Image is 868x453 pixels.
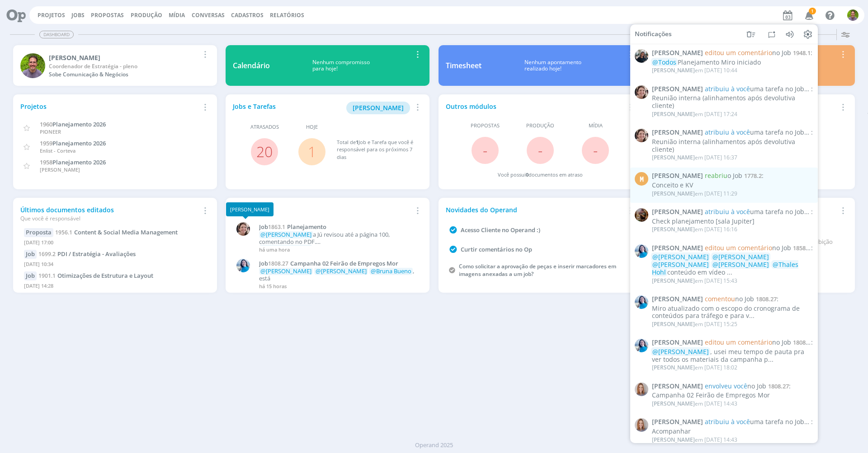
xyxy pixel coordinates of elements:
[793,243,814,252] span: 1858.20
[593,140,598,160] span: -
[52,120,106,128] span: Planejamento 2026
[446,60,481,71] div: Timesheet
[52,139,106,147] span: Planejamento 2026
[652,218,813,225] div: Check planejamento [sala Jupiter]
[461,226,540,234] a: Acesso Cliente no Operand :)
[40,120,106,128] a: 1960Planejamento 2026
[356,139,359,145] span: 1
[57,271,153,280] span: Otimizações de Estrutura e Layout
[526,171,528,178] span: 0
[652,66,695,74] span: [PERSON_NAME]
[705,417,804,426] span: uma tarefa no Job
[652,191,737,197] div: em [DATE] 11:29
[236,259,250,272] img: E
[652,111,737,117] div: em [DATE] 17:24
[652,364,737,371] div: em [DATE] 18:02
[52,158,106,166] span: Planejamento 2026
[635,172,648,186] div: M
[589,122,603,130] span: Mídia
[705,243,791,252] span: no Job
[635,49,648,63] img: M
[260,230,311,238] span: @[PERSON_NAME]
[705,207,804,216] span: uma tarefa no Job
[38,250,136,258] a: 1699.2PDI / Estratégia - Avaliações
[793,49,811,57] span: 1948.1
[635,85,648,98] img: A
[69,12,87,19] button: Jobs
[652,225,695,233] span: [PERSON_NAME]
[652,208,703,216] span: [PERSON_NAME]
[705,171,742,180] span: o Job
[233,60,270,71] div: Calendário
[256,142,273,161] a: 20
[652,418,813,426] span: :
[635,295,648,309] img: E
[635,30,672,38] span: Notificações
[705,207,750,216] span: atribuiu à você
[652,226,737,233] div: em [DATE] 16:16
[24,271,37,280] div: Job
[40,158,106,166] a: 1958Planejamento 2026
[259,260,417,267] a: Job1808.27Campanha 02 Feirão de Empregos Mor
[192,11,225,19] a: Conversas
[40,166,80,173] span: [PERSON_NAME]
[705,338,772,346] span: editou um comentário
[705,128,804,136] span: uma tarefa no Job
[270,59,412,72] div: Nenhum compromisso para hoje!
[306,123,318,131] span: Hoje
[290,259,398,267] span: Campanha 02 Feirão de Empregos Mor
[652,260,709,269] span: @[PERSON_NAME]
[24,259,206,272] div: [DATE] 10:34
[446,205,625,215] div: Novidades do Operand
[652,208,813,216] span: :
[652,182,813,189] div: Conceito e KV
[652,138,813,154] div: Reunião interna (alinhamentos após devolutiva cliente)
[49,53,199,62] div: Thales Hohl
[768,382,789,390] span: 1808.27
[712,252,769,261] span: @[PERSON_NAME]
[652,154,737,161] div: em [DATE] 16:37
[461,245,532,253] a: Curtir comentários no Op
[705,417,750,426] span: atribuiu à você
[652,129,703,136] span: [PERSON_NAME]
[40,147,75,154] span: Enlist - Corteva
[259,224,417,231] a: Job1863.1Planejamento
[705,84,750,93] span: atribuiu à você
[652,392,813,399] div: Campanha 02 Feirão de Empregos Mor
[635,339,648,352] img: E
[652,94,813,110] div: Reunião interna (alinhamentos após devolutiva cliente)
[705,243,772,252] span: editou um comentário
[128,12,165,19] button: Produção
[705,381,747,390] span: envolveu você
[652,321,737,327] div: em [DATE] 15:25
[40,139,106,147] a: 1959Planejamento 2026
[260,245,311,253] span: @[PERSON_NAME]
[652,364,695,371] span: [PERSON_NAME]
[652,85,813,93] span: :
[259,283,287,290] span: há 15 horas
[652,295,813,303] span: :
[635,208,648,222] img: A
[231,11,264,19] span: Cadastros
[439,45,642,86] a: TimesheetNenhum apontamentorealizado hoje!
[166,12,188,19] button: Mídia
[55,228,178,236] a: 1956.1Content & Social Media Management
[652,129,813,136] span: :
[652,400,695,407] span: [PERSON_NAME]
[498,171,583,179] div: Você possui documentos em atraso
[40,120,52,128] span: 1960
[35,12,68,19] button: Projetos
[346,102,410,114] button: [PERSON_NAME]
[40,128,61,135] span: PIONEER
[652,59,813,66] div: Planejamento Miro iniciado
[268,223,285,231] span: 1863.1
[20,53,45,78] img: T
[481,59,625,72] div: Nenhum apontamento realizado hoje!
[346,103,410,112] a: [PERSON_NAME]
[39,31,74,38] span: Dashboard
[236,222,250,236] img: A
[20,102,199,111] div: Projetos
[260,267,311,275] span: @[PERSON_NAME]
[526,122,554,130] span: Produção
[91,11,124,19] span: Propostas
